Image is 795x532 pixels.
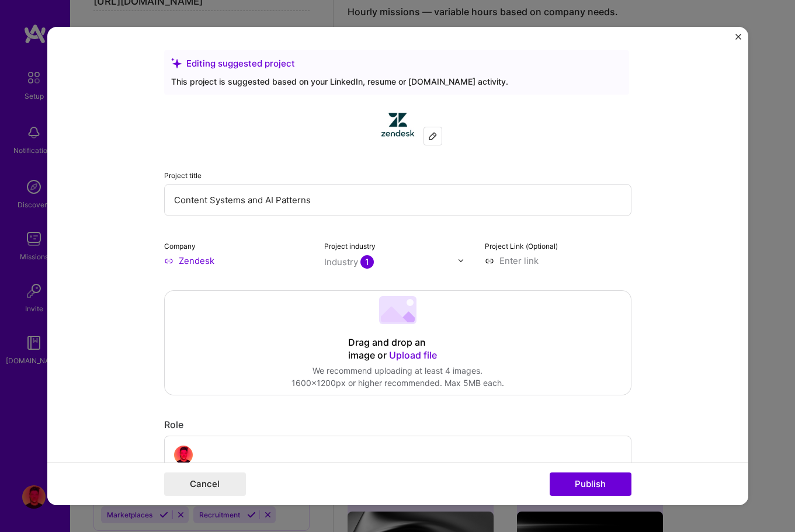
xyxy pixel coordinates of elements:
img: drop icon [457,257,464,264]
input: Enter link [485,255,631,267]
div: Edit [424,127,442,145]
div: Drag and drop an image or [348,336,447,362]
input: Enter the name of the project [164,184,631,216]
div: Role [164,419,631,431]
span: 1 [360,255,374,269]
i: icon SuggestedTeams [171,58,182,68]
div: 1600x1200px or higher recommended. Max 5MB each. [291,377,504,389]
div: Editing suggested project [171,57,622,69]
div: This project is suggested based on your LinkedIn, resume or [DOMAIN_NAME] activity. [171,75,622,88]
span: Upload file [389,349,437,361]
div: Industry [324,256,374,268]
button: Publish [550,472,631,496]
div: Drag and drop an image or Upload fileWe recommend uploading at least 4 images.1600x1200px or high... [164,290,631,395]
label: Company [164,242,196,251]
button: Cancel [164,472,246,496]
input: Enter name or website [164,255,311,267]
label: Project industry [324,242,376,251]
img: Edit [428,131,438,141]
img: Company logo [377,103,419,145]
label: Project Link (Optional) [485,242,558,251]
label: Project title [164,171,202,180]
button: Close [735,34,741,46]
div: We recommend uploading at least 4 images. [291,364,504,377]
